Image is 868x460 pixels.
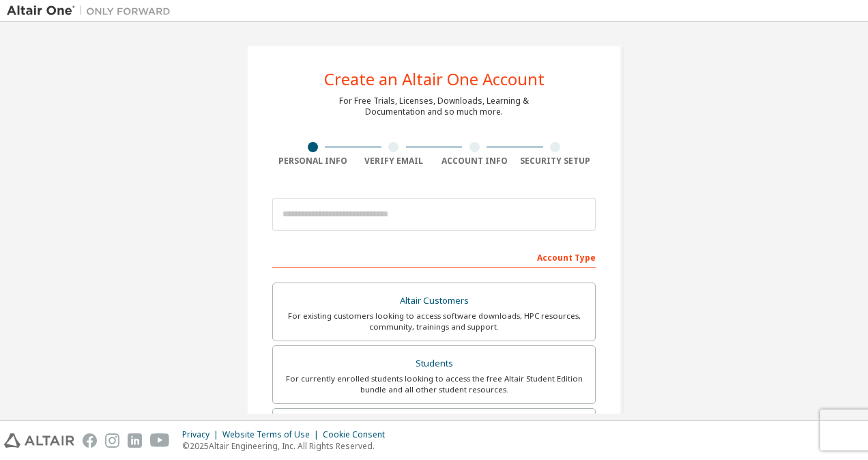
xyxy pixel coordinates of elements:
[434,156,515,167] div: Account Info
[281,373,587,395] div: For currently enrolled students looking to access the free Altair Student Edition bundle and all ...
[128,433,142,448] img: linkedin.svg
[324,71,545,87] div: Create an Altair One Account
[182,440,393,452] p: © 2025 Altair Engineering, Inc. All Rights Reserved.
[323,429,393,440] div: Cookie Consent
[339,96,529,117] div: For Free Trials, Licenses, Downloads, Learning & Documentation and so much more.
[182,429,222,440] div: Privacy
[150,433,170,448] img: youtube.svg
[105,433,119,448] img: instagram.svg
[272,246,596,268] div: Account Type
[281,291,587,311] div: Altair Customers
[281,311,587,332] div: For existing customers looking to access software downloads, HPC resources, community, trainings ...
[515,156,596,167] div: Security Setup
[353,156,435,167] div: Verify Email
[7,4,177,18] img: Altair One
[83,433,97,448] img: facebook.svg
[272,156,353,167] div: Personal Info
[4,433,74,448] img: altair_logo.svg
[281,354,587,373] div: Students
[222,429,323,440] div: Website Terms of Use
